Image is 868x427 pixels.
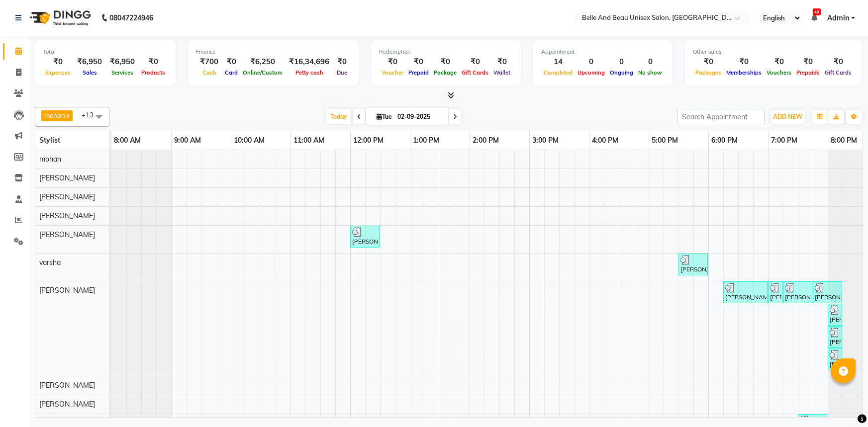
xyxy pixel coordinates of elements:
span: [PERSON_NAME] [39,230,95,239]
span: Today [326,109,351,124]
span: ADD NEW [773,113,802,120]
div: ₹16,34,696 [285,56,333,68]
div: [PERSON_NAME], TK04, 07:45 PM-08:15 PM, Clean Up - o3+ [814,283,841,302]
div: Total [43,48,168,56]
div: ₹700 [196,56,222,68]
div: Appointment [541,48,665,56]
div: 0 [575,56,607,68]
div: Other sales [693,48,854,56]
a: 12:00 PM [351,133,386,148]
div: 0 [636,56,665,68]
span: 40 [813,8,821,15]
span: Services [109,69,136,76]
span: [PERSON_NAME] [39,211,95,220]
span: Voucher [379,69,406,76]
span: [PERSON_NAME] [39,173,95,182]
b: 08047224946 [109,4,153,32]
a: 7:00 PM [769,133,800,148]
div: [PERSON_NAME], TK01, 12:00 PM-12:30 PM, Hair Care - Hair Cut ([DEMOGRAPHIC_DATA])30 - Baby Hair C... [351,227,379,246]
span: +13 [82,111,101,119]
a: 8:00 AM [111,133,143,148]
span: Due [334,69,350,76]
span: Packages [693,69,724,76]
a: 1:00 PM [410,133,442,148]
span: varsha [39,258,61,267]
a: 8:00 PM [828,133,860,148]
div: [PERSON_NAME], TK04, 08:00 PM-08:10 PM, Threading - Full Face ([DEMOGRAPHIC_DATA])30 - Forehead [829,328,841,346]
a: 11:00 AM [291,133,327,148]
a: 3:00 PM [530,133,561,148]
a: 10:00 AM [231,133,267,148]
span: Memberships [724,69,764,76]
span: Wallet [491,69,513,76]
div: ₹0 [693,56,724,68]
div: ₹0 [333,56,351,68]
img: logo [25,4,94,32]
span: Products [139,69,168,76]
div: Redemption [379,48,513,56]
span: mohan [39,155,61,164]
span: Tue [374,113,394,120]
div: ₹0 [406,56,431,68]
a: x [65,111,70,119]
div: ₹0 [459,56,491,68]
a: 2:00 PM [470,133,501,148]
span: Admin [827,13,849,23]
a: 6:00 PM [709,133,740,148]
div: 14 [541,56,575,68]
span: Gift Cards [822,69,854,76]
span: Card [222,69,240,76]
div: ₹0 [139,56,168,68]
div: ₹6,250 [240,56,285,68]
span: Ongoing [607,69,636,76]
div: ₹6,950 [106,56,139,68]
div: ₹0 [822,56,854,68]
span: mohan [44,111,65,119]
span: Completed [541,69,575,76]
span: Sales [80,69,99,76]
span: Petty cash [293,69,326,76]
div: ₹0 [222,56,240,68]
span: [PERSON_NAME] [39,286,95,295]
div: [PERSON_NAME] S, TK03, 05:30 PM-06:00 PM, Hair Styling - Blow Dry Hair Wash ([DEMOGRAPHIC_DATA])3... [679,255,707,274]
span: [PERSON_NAME] [39,381,95,390]
a: 4:00 PM [589,133,621,148]
span: [PERSON_NAME] [39,400,95,409]
a: 40 [811,13,817,22]
span: Vouchers [764,69,794,76]
div: ₹0 [491,56,513,68]
div: Finance [196,48,351,56]
div: [PERSON_NAME], TK04, 07:00 PM-07:10 PM, Threading - Eyebrow ([DEMOGRAPHIC_DATA])30 - Eyebrow [769,283,781,302]
div: [PERSON_NAME], TK04, 07:15 PM-07:45 PM, Bleach / Detan - Bleach / Detan30 - Face/ Neck Line [784,283,811,302]
div: [PERSON_NAME], TK04, 08:00 PM-08:10 PM, Threading - Upper Lip ([DEMOGRAPHIC_DATA])30 - Upper Lip [829,350,841,369]
div: ₹0 [431,56,459,68]
div: ₹0 [43,56,73,68]
span: Stylist [39,136,60,145]
a: 9:00 AM [172,133,203,148]
span: Online/Custom [240,69,285,76]
a: 5:00 PM [649,133,680,148]
span: Gift Cards [459,69,491,76]
div: ₹0 [724,56,764,68]
div: [PERSON_NAME], TK04, 08:00 PM-08:10 PM, Threading - Chin ([DEMOGRAPHIC_DATA])30 - [GEOGRAPHIC_DATA] [829,305,841,324]
span: Expenses [43,69,73,76]
span: Upcoming [575,69,607,76]
div: ₹0 [379,56,406,68]
input: Search Appointment [677,109,765,124]
button: ADD NEW [771,110,805,124]
span: Prepaid [406,69,431,76]
div: ₹6,950 [73,56,106,68]
span: No show [636,69,665,76]
div: ₹0 [764,56,794,68]
div: 0 [607,56,636,68]
span: Package [431,69,459,76]
span: Prepaids [794,69,822,76]
span: Cash [200,69,219,76]
div: ₹0 [794,56,822,68]
input: 2025-09-02 [394,109,444,124]
div: [PERSON_NAME], TK04, 06:15 PM-07:00 PM, Moroccan oil spa - [DEMOGRAPHIC_DATA] [724,283,767,302]
span: [PERSON_NAME] [39,192,95,201]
